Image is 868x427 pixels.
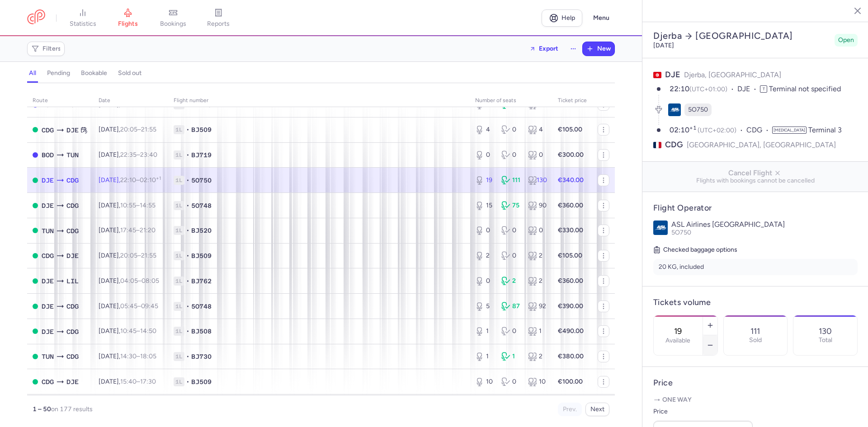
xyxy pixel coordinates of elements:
[99,252,156,259] span: [DATE],
[174,352,184,361] span: 1L
[186,302,189,311] span: •
[120,101,137,108] time: 18:30
[174,201,184,210] span: 1L
[475,302,494,311] div: 5
[689,125,697,131] sup: +1
[653,297,858,308] h4: Tickets volume
[475,277,494,286] div: 0
[653,378,858,388] h4: Price
[558,277,583,285] strong: €360.00
[583,42,614,56] button: New
[140,151,157,159] time: 23:40
[42,327,54,337] span: DJE
[99,226,156,234] span: [DATE],
[99,352,156,360] span: [DATE],
[501,302,520,311] div: 87
[186,125,189,134] span: •
[542,9,582,27] a: Help
[186,352,189,361] span: •
[186,377,189,386] span: •
[42,377,54,387] span: CDG
[698,127,736,134] span: (UTC+02:00)
[191,302,212,311] span: 5O748
[42,175,54,185] span: DJE
[174,327,184,336] span: 1L
[120,352,156,360] span: –
[588,9,615,27] button: Menu
[186,226,189,235] span: •
[670,126,698,134] time: 02:10
[653,221,668,235] img: ASL Airlines France logo
[191,125,212,134] span: BJ509
[501,251,520,260] div: 0
[671,229,691,236] span: 5O750
[120,327,137,335] time: 10:45
[191,251,212,260] span: BJ509
[118,69,142,77] h4: sold out
[118,20,138,28] span: flights
[558,252,582,259] strong: €105.00
[120,378,137,385] time: 15:40
[174,150,184,160] span: 1L
[475,251,494,260] div: 2
[528,352,547,361] div: 2
[528,150,547,160] div: 0
[558,302,583,310] strong: €390.00
[671,221,858,229] p: ASL Airlines [GEOGRAPHIC_DATA]
[501,352,520,361] div: 1
[140,226,156,234] time: 21:20
[558,101,584,108] strong: €400.00
[191,226,212,235] span: BJ520
[66,201,79,211] span: CDG
[99,202,156,209] span: [DATE],
[174,125,184,134] span: 1L
[120,277,159,285] span: –
[141,302,158,310] time: 09:45
[70,20,96,28] span: statistics
[501,327,520,336] div: 0
[151,8,196,28] a: bookings
[653,203,858,213] h4: Flight Operator
[60,8,105,28] a: statistics
[191,150,212,160] span: BJ719
[558,378,583,385] strong: €100.00
[475,150,494,160] div: 0
[746,125,772,136] span: CDG
[99,302,158,310] span: [DATE],
[750,327,760,336] p: 111
[528,226,547,235] div: 0
[42,352,54,361] span: TUN
[650,169,861,177] span: Cancel Flight
[665,337,690,344] label: Available
[99,101,156,108] span: [DATE],
[585,403,609,416] button: Next
[120,252,156,259] span: –
[749,337,762,344] p: Sold
[66,327,79,337] span: CDG
[120,302,158,310] span: –
[684,70,781,79] span: Djerba, [GEOGRAPHIC_DATA]
[501,150,520,160] div: 0
[207,20,230,28] span: reports
[501,226,520,235] div: 0
[33,405,51,413] strong: 1 – 50
[66,226,79,236] span: CDG
[528,277,547,286] div: 2
[120,252,137,259] time: 20:05
[120,176,136,184] time: 22:10
[665,70,680,80] span: DJE
[141,126,156,133] time: 21:55
[668,103,681,116] figure: 5O airline logo
[501,277,520,286] div: 2
[140,101,156,108] time: 21:45
[66,352,79,361] span: CDG
[140,352,156,360] time: 18:05
[160,20,186,28] span: bookings
[196,8,241,28] a: reports
[191,377,212,386] span: BJ509
[558,176,584,184] strong: €340.00
[29,69,36,77] h4: all
[528,327,547,336] div: 1
[99,277,159,285] span: [DATE],
[140,327,156,335] time: 14:50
